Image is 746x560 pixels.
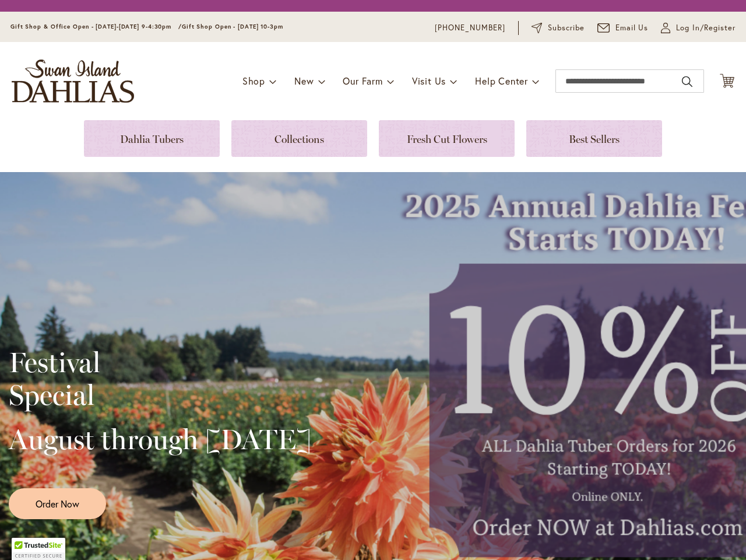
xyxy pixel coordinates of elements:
[9,346,311,411] h2: Festival Special
[597,22,649,34] a: Email Us
[343,75,382,87] span: Our Farm
[615,22,649,34] span: Email Us
[412,75,446,87] span: Visit Us
[9,488,106,519] a: Order Now
[661,22,736,34] a: Log In/Register
[12,538,65,560] div: TrustedSite Certified
[676,22,736,34] span: Log In/Register
[532,22,585,34] a: Subscribe
[10,23,182,30] span: Gift Shop & Office Open - [DATE]-[DATE] 9-4:30pm /
[242,75,265,87] span: Shop
[294,75,314,87] span: New
[435,22,505,34] a: [PHONE_NUMBER]
[682,72,692,91] button: Search
[182,23,283,30] span: Gift Shop Open - [DATE] 10-3pm
[12,60,134,103] a: store logo
[475,75,528,87] span: Help Center
[9,423,311,456] h2: August through [DATE]
[36,497,79,510] span: Order Now
[548,22,585,34] span: Subscribe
